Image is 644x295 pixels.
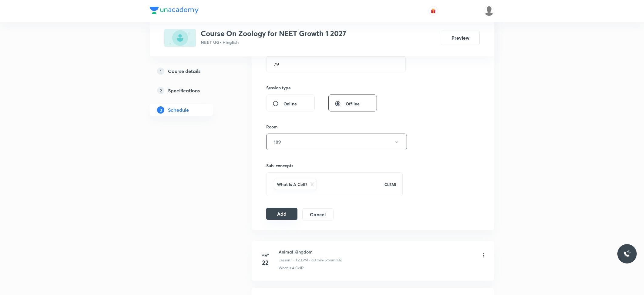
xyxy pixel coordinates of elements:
[267,57,405,72] input: 79
[266,124,278,130] h6: Room
[623,250,631,257] img: ttu
[279,257,323,263] p: Lesson 1 • 1:20 PM • 60 min
[277,181,307,187] h6: What Is A Cell?
[279,265,304,271] p: What Is A Cell?
[279,249,341,255] h6: Animal Kingdom
[168,68,200,75] h5: Course details
[157,87,164,94] p: 2
[168,87,200,94] h5: Specifications
[157,106,164,114] p: 3
[266,85,291,91] h6: Session type
[150,7,199,14] img: Company Logo
[302,208,334,220] button: Cancel
[323,257,341,263] p: • Room 102
[150,85,232,97] a: 2Specifications
[346,101,360,107] span: Offline
[150,7,199,15] a: Company Logo
[164,29,196,47] img: 94536AB1-9674-4CAD-9B05-C681EF1B0C46_plus.png
[150,65,232,77] a: 1Course details
[266,162,403,169] h6: Sub-concepts
[259,258,271,267] h4: 22
[384,182,396,187] p: CLEAR
[283,101,297,107] span: Online
[428,6,438,16] button: avatar
[201,39,346,45] p: NEET UG • Hinglish
[266,208,297,220] button: Add
[201,29,346,38] h3: Course On Zoology for NEET Growth 1 2027
[266,134,407,150] button: 109
[168,106,189,114] h5: Schedule
[157,68,164,75] p: 1
[259,253,271,258] h6: May
[431,8,436,14] img: avatar
[484,6,494,16] img: Divya tyagi
[441,31,480,45] button: Preview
